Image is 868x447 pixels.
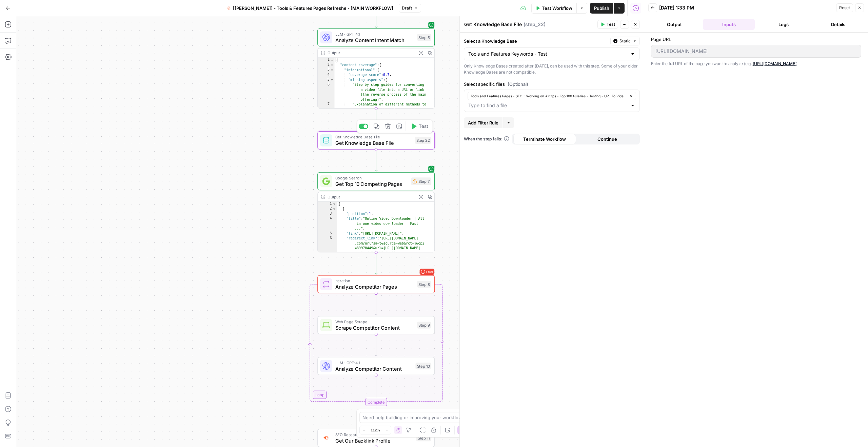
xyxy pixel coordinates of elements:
[524,21,546,28] span: ( step_22 )
[655,48,857,55] input: https://example.com/page
[318,231,337,236] div: 5
[330,78,334,83] span: Toggle code folding, rows 5 through 11
[464,21,522,28] textarea: Get Knowledge Base File
[328,194,414,200] div: Output
[531,3,576,14] button: Test Workflow
[417,34,431,41] div: Step 5
[330,68,334,73] span: Toggle code folding, rows 3 through 18
[317,28,435,109] div: LLM · GPT-4.1Analyze Content Intent MatchStep 5Output{ "content_coverage":{ "informational":{ "co...
[468,51,627,57] input: Tools and Features Keywords - Test
[610,37,640,45] button: Static
[335,175,408,181] span: Google Search
[399,4,421,13] button: Draft
[318,236,337,261] div: 6
[597,20,618,29] button: Test
[317,398,435,406] div: Complete
[335,365,413,372] span: Analyze Competitor Content
[332,207,336,212] span: Toggle code folding, rows 2 through 14
[417,281,431,288] div: Step 8
[375,252,377,274] g: Edge from step_7 to step_8
[322,435,330,441] img: 3lyvnidk9veb5oecvmize2kaffdg
[335,319,414,325] span: Web Page Scrape
[651,36,861,43] label: Page URL
[318,202,337,207] div: 1
[426,267,433,276] span: Error
[335,278,414,284] span: Iteration
[468,119,498,126] span: Add Filter Rule
[590,3,613,14] button: Publish
[335,134,412,140] span: Get Knowledge Base File
[508,81,528,88] span: (Optional)
[318,212,337,217] div: 3
[371,427,380,433] span: 112%
[594,5,609,12] span: Publish
[468,92,636,100] button: Tools and Features Pages - SEO - Working on AirOps - Top 100 Queries - Testing - URL To Video Con...
[318,82,334,102] div: 6
[317,131,435,150] div: Get Knowledge Base FileGet Knowledge Base FileStep 22Test
[335,36,414,44] span: Analyze Content Intent Match
[419,123,428,130] span: Test
[576,134,639,144] button: Continue
[408,121,431,131] button: Test
[335,180,408,188] span: Get Top 10 Competing Pages
[464,38,608,44] label: Select a Knowledge Base
[648,19,700,30] button: Output
[415,363,431,369] div: Step 10
[317,316,435,334] div: Web Page ScrapeScrape Competitor ContentStep 9
[223,3,397,14] button: [[PERSON_NAME]] - Tools & Features Pages Refreshe - [MAIN WORKFLOW]
[375,150,377,172] g: Edge from step_22 to step_7
[839,5,850,11] span: Reset
[468,102,627,109] input: Type to find a file
[328,50,414,56] div: Output
[335,431,413,438] span: SEO Research
[375,5,377,27] g: Edge from step_4 to step_5
[318,102,334,122] div: 7
[318,73,334,78] div: 4
[330,58,334,63] span: Toggle code folding, rows 1 through 84
[375,334,377,356] g: Edge from step_9 to step_10
[464,81,640,88] label: Select specific files
[836,3,853,12] button: Reset
[619,38,631,44] span: Static
[411,177,431,185] div: Step 7
[415,137,431,144] div: Step 22
[318,58,334,63] div: 1
[464,117,502,128] button: Add Filter Rule
[753,61,796,66] a: [URL][DOMAIN_NAME]
[332,202,336,207] span: Toggle code folding, rows 1 through 175
[317,172,435,253] div: Google SearchGet Top 10 Competing PagesStep 7Output[ { "position":1, "title":"Online Video Downlo...
[318,216,337,231] div: 4
[812,19,864,30] button: Details
[597,136,617,142] span: Continue
[335,359,413,366] span: LLM · GPT-4.1
[757,19,809,30] button: Logs
[335,31,414,37] span: LLM · GPT-4.1
[416,434,432,441] div: Step 11
[233,5,393,12] span: [[PERSON_NAME]] - Tools & Features Pages Refreshe - [MAIN WORKFLOW]
[417,322,431,329] div: Step 9
[317,429,435,447] div: SEO ResearchGet Our Backlink ProfileStep 11
[607,21,615,27] span: Test
[464,63,640,75] div: Only Knowledge Bases created after [DATE], can be used with this step. Some of your older Knowled...
[318,63,334,68] div: 2
[703,19,755,30] button: Inputs
[335,437,413,444] span: Get Our Backlink Profile
[318,78,334,83] div: 5
[318,68,334,73] div: 3
[471,93,627,99] span: Tools and Features Pages - SEO - Working on AirOps - Top 100 Queries - Testing - URL To Video Con...
[317,275,435,293] div: LoopErrorIterationAnalyze Competitor PagesStep 8
[375,293,377,315] g: Edge from step_8 to step_9
[464,136,509,142] a: When the step fails:
[335,283,414,291] span: Analyze Competitor Pages
[523,136,566,142] span: Terminate Workflow
[330,63,334,68] span: Toggle code folding, rows 2 through 67
[542,5,572,12] span: Test Workflow
[365,398,387,406] div: Complete
[335,324,414,331] span: Scrape Competitor Content
[318,207,337,212] div: 2
[317,357,435,375] div: LLM · GPT-4.1Analyze Competitor ContentStep 10
[402,5,412,11] span: Draft
[335,139,412,147] span: Get Knowledge Base File
[651,60,861,67] p: Enter the full URL of the page you want to analyze (e.g., )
